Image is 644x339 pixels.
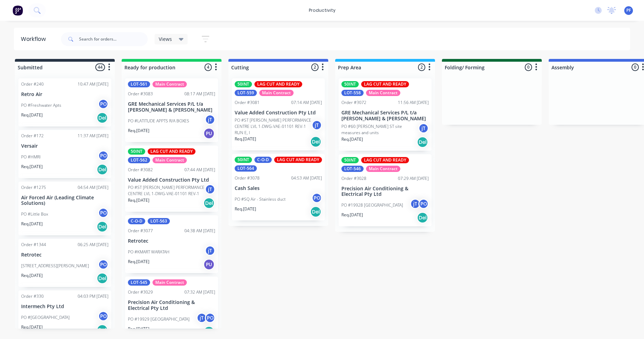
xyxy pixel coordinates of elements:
[274,157,322,163] div: LAG CUT AND READY
[21,211,48,217] p: PO #Little Box
[235,196,286,202] p: PO #SQ Air - Stainless duct
[98,208,108,218] div: PO
[410,199,420,209] div: jT
[341,166,364,172] div: LOT-546
[203,128,215,139] div: PU
[98,150,108,161] div: PO
[21,293,44,299] div: Order #330
[341,123,418,136] p: PO #60 [PERSON_NAME] ST site measures and units
[21,143,108,149] p: Versair
[254,157,272,163] div: C-O-D
[235,136,256,142] p: Req. [DATE]
[128,259,149,265] p: Req. [DATE]
[291,99,322,106] div: 07:14 AM [DATE]
[21,112,43,118] p: Req. [DATE]
[235,110,322,116] p: Value Added Construction Pty Ltd
[78,242,108,248] div: 06:25 AM [DATE]
[341,202,403,208] p: PO #19928 [GEOGRAPHIC_DATA]
[125,146,218,212] div: 50INTLAG CUT AND READYLOT-562Main ContractOrder #308207:44 AM [DATE]Value Added Construction Pty ...
[259,90,294,96] div: Main Contract
[18,182,111,236] div: Order #127504:54 AM [DATE]Air Forced Air (Leading Climate Solutions)PO #Little BoxPOReq.[DATE]Del
[128,279,150,286] div: LOT-545
[184,167,215,173] div: 07:44 AM [DATE]
[21,81,44,87] div: Order #240
[235,117,312,136] p: PO #ST [PERSON_NAME] PERFORMANCE CENTRE LVL 1-DWG-VAE-01101 REV-1 RUN E, I
[98,259,108,270] div: PO
[21,154,41,160] p: PO #HMRI
[626,7,631,14] span: PF
[235,90,257,96] div: LOT-559
[21,35,49,43] div: Workflow
[205,114,215,125] div: jT
[341,90,364,96] div: LOT-558
[366,166,400,172] div: Main Contract
[128,157,150,163] div: LOT-562
[98,99,108,109] div: PO
[18,130,111,178] div: Order #17211:37 AM [DATE]VersairPO #HMRIPOReq.[DATE]Del
[78,133,108,139] div: 11:37 AM [DATE]
[398,175,429,182] div: 07:29 AM [DATE]
[128,81,150,87] div: LOT-561
[79,32,148,46] input: Search for orders...
[361,81,409,87] div: LAG CUT AND READY
[205,313,215,323] div: PO
[148,218,170,224] div: LOT-563
[341,175,366,182] div: Order #3028
[205,245,215,256] div: jT
[203,259,215,270] div: PU
[128,228,153,234] div: Order #3077
[398,99,429,106] div: 11:56 AM [DATE]
[310,206,321,217] div: Del
[235,165,257,172] div: LOT-564
[128,238,215,244] p: Retrotec
[341,157,359,163] div: 50INT
[153,81,187,87] div: Main Contract
[98,311,108,321] div: PO
[21,221,43,227] p: Req. [DATE]
[78,81,108,87] div: 10:47 AM [DATE]
[21,252,108,258] p: Retrotec
[21,324,43,330] p: Req. [DATE]
[235,206,256,212] p: Req. [DATE]
[125,78,218,142] div: LOT-561Main ContractOrder #308308:17 AM [DATE]GRE Mechanical Services P/L t/a [PERSON_NAME] & [PE...
[78,184,108,191] div: 04:54 AM [DATE]
[12,5,23,16] img: Factory
[254,81,302,87] div: LAG CUT AND READY
[21,242,46,248] div: Order #1344
[128,148,145,155] div: 50INT
[128,326,149,332] p: Req. [DATE]
[417,212,428,223] div: Del
[128,289,153,295] div: Order #3029
[21,263,89,269] p: [STREET_ADDRESS][PERSON_NAME]
[97,164,108,175] div: Del
[21,304,108,310] p: Intermech Pty Ltd
[128,101,215,113] p: GRE Mechanical Services P/L t/a [PERSON_NAME] & [PERSON_NAME]
[78,293,108,299] div: 04:03 PM [DATE]
[128,91,153,97] div: Order #3083
[18,78,111,127] div: Order #24010:47 AM [DATE]Retro AirPO #Freshwater AptsPOReq.[DATE]Del
[339,154,432,227] div: 50INTLAG CUT AND READYLOT-546Main ContractOrder #302807:29 AM [DATE]Precision Air Conditioning & ...
[128,167,153,173] div: Order #3082
[125,215,218,273] div: C-O-DLOT-563Order #307704:38 AM [DATE]RetrotecPO #KMART WARATAHjTReq.[DATE]PU
[97,324,108,336] div: Del
[235,99,260,106] div: Order #3081
[128,128,149,134] p: Req. [DATE]
[128,249,169,255] p: PO #KMART WARATAH
[128,118,189,124] p: PO #LATITUDE APPTS R/A BOXES
[18,290,111,339] div: Order #33004:03 PM [DATE]Intermech Pty LtdPO #[GEOGRAPHIC_DATA]POReq.[DATE]Del
[305,5,339,16] div: productivity
[128,177,215,183] p: Value Added Construction Pty Ltd
[339,78,432,151] div: 50INTLAG CUT AND READYLOT-558Main ContractOrder #307211:56 AM [DATE]GRE Mechanical Services P/L t...
[418,123,429,133] div: jT
[232,78,325,150] div: 50INTLAG CUT AND READYLOT-559Main ContractOrder #308107:14 AM [DATE]Value Added Construction Pty ...
[341,136,363,142] p: Req. [DATE]
[417,137,428,148] div: Del
[97,221,108,232] div: Del
[341,212,363,218] p: Req. [DATE]
[418,199,429,209] div: PO
[235,157,252,163] div: 50INT
[312,193,322,203] div: PO
[184,91,215,97] div: 08:17 AM [DATE]
[341,110,429,122] p: GRE Mechanical Services P/L t/a [PERSON_NAME] & [PERSON_NAME]
[21,195,108,207] p: Air Forced Air (Leading Climate Solutions)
